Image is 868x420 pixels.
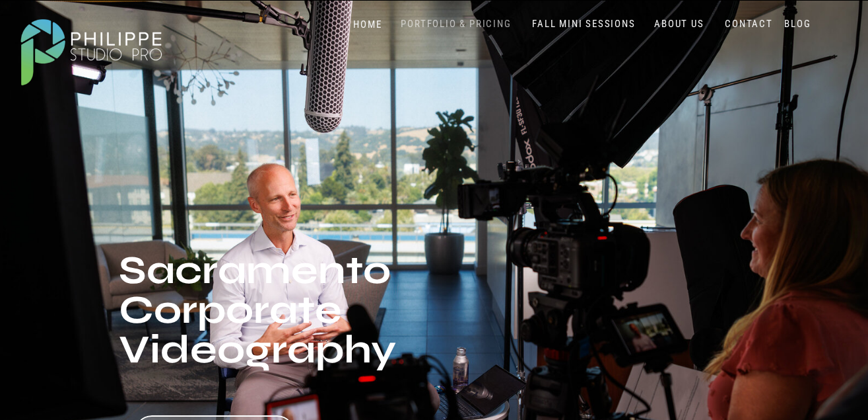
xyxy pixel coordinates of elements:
a: BLOG [782,18,815,30]
a: FALL MINI SESSIONS [529,18,639,30]
a: CONTACT [722,18,776,30]
a: PORTFOLIO & PRICING [396,18,517,30]
a: ABOUT US [651,18,708,30]
a: HOME [340,19,396,31]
